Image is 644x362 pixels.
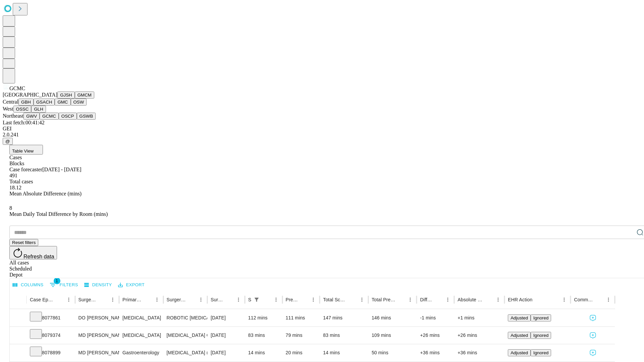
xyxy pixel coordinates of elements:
span: Mean Daily Total Difference by Room (mins) [9,211,108,217]
div: 83 mins [248,327,279,344]
button: Menu [152,295,162,304]
div: 147 mins [323,309,365,326]
button: Ignored [531,349,551,356]
div: [MEDICAL_DATA] (EGD), FLEXIBLE, TRANSORAL, DIAGNOSTIC [167,344,204,361]
span: Ignored [533,350,548,355]
button: Adjusted [508,349,531,356]
div: +1 mins [458,309,501,326]
span: Ignored [533,333,548,338]
button: GMCM [75,92,94,99]
span: Adjusted [511,333,528,338]
button: Density [83,280,114,290]
div: 1 active filter [252,295,261,304]
div: 14 mins [248,344,279,361]
div: Absolute Difference [458,297,483,302]
span: @ [5,139,10,144]
div: [MEDICAL_DATA] [122,327,160,344]
button: Refresh data [9,246,57,259]
button: Sort [299,295,309,304]
button: Menu [271,295,281,304]
span: Ignored [533,315,548,320]
button: Adjusted [508,332,531,339]
span: [DATE] - [DATE] [42,167,81,172]
div: 20 mins [286,344,317,361]
button: Show filters [252,295,261,304]
span: Table View [12,148,34,154]
div: 14 mins [323,344,365,361]
button: Ignored [531,314,551,321]
button: Sort [262,295,271,304]
div: [MEDICAL_DATA] [122,309,160,326]
button: @ [3,138,13,145]
button: Select columns [11,280,45,290]
span: Case forecaster [9,167,42,172]
div: 109 mins [372,327,414,344]
button: Sort [533,295,542,304]
button: Expand [13,330,23,342]
div: Difference [420,297,433,302]
button: Sort [55,295,64,304]
button: Menu [559,295,569,304]
button: Menu [443,295,452,304]
button: Menu [357,295,367,304]
button: Export [116,280,146,290]
div: [DATE] [211,344,241,361]
div: MD [PERSON_NAME] S Md [78,344,116,361]
span: West [3,106,13,112]
span: Adjusted [511,315,528,320]
button: Menu [64,295,73,304]
div: DO [PERSON_NAME] [PERSON_NAME] Do [78,309,116,326]
div: 83 mins [323,327,365,344]
button: GLH [31,106,46,113]
button: Menu [309,295,318,304]
button: Expand [13,347,23,359]
div: +26 mins [458,327,501,344]
span: GCMC [9,85,25,91]
div: Case Epic Id [30,297,54,302]
button: Adjusted [508,314,531,321]
div: 50 mins [372,344,414,361]
div: Primary Service [122,297,142,302]
span: 8 [9,205,12,211]
div: [DATE] [211,309,241,326]
button: Expand [13,312,23,324]
div: 2.0.241 [3,132,641,138]
button: Sort [348,295,357,304]
button: OSW [71,99,87,106]
button: Menu [604,295,613,304]
button: GWV [23,113,40,120]
button: GSACH [34,99,55,106]
div: Total Predicted Duration [372,297,396,302]
span: Last fetch: 00:41:42 [3,120,45,125]
button: Ignored [531,332,551,339]
span: Total cases [9,179,33,184]
div: +26 mins [420,327,451,344]
div: 146 mins [372,309,414,326]
button: OSSC [13,106,32,113]
span: Refresh data [23,254,54,259]
button: Sort [484,295,493,304]
button: Reset filters [9,239,38,246]
div: Total Scheduled Duration [323,297,347,302]
div: 8077861 [30,309,72,326]
span: Mean Absolute Difference (mins) [9,191,82,196]
button: Sort [143,295,152,304]
div: ROBOTIC [MEDICAL_DATA] [167,309,204,326]
div: +36 mins [420,344,451,361]
button: Show filters [48,280,80,290]
span: 1 [54,278,60,284]
span: Northeast [3,113,23,119]
div: Surgery Name [167,297,186,302]
button: Sort [396,295,406,304]
div: Surgeon Name [78,297,98,302]
button: Sort [594,295,604,304]
button: Menu [234,295,243,304]
div: MD [PERSON_NAME] [PERSON_NAME] Md [78,327,116,344]
div: Scheduled In Room Duration [248,297,251,302]
span: Central [3,99,18,105]
button: Sort [224,295,234,304]
button: OSCP [59,113,77,120]
button: GSWB [77,113,96,120]
button: Sort [99,295,108,304]
div: 8078899 [30,344,72,361]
